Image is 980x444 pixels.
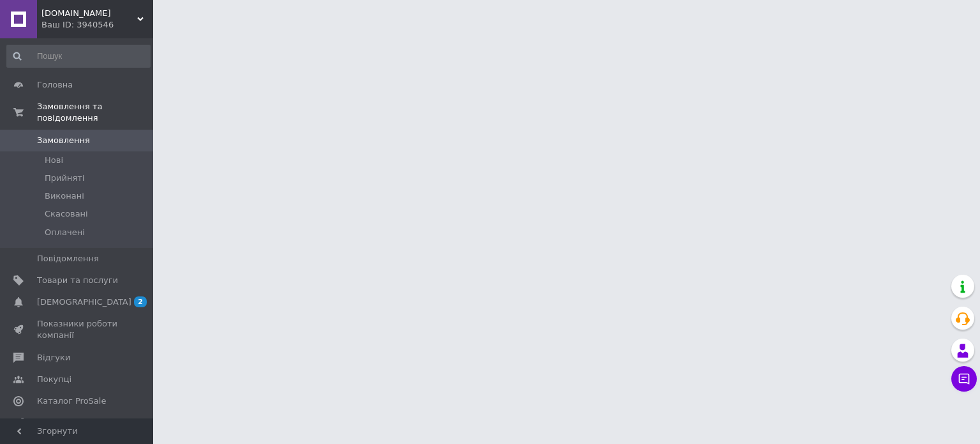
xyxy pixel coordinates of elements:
[6,45,151,68] input: Пошук
[37,296,131,308] span: [DEMOGRAPHIC_DATA]
[37,253,99,264] span: Повідомлення
[37,101,153,124] span: Замовлення та повідомлення
[37,318,118,341] span: Показники роботи компанії
[45,208,88,220] span: Скасовані
[45,190,84,202] span: Виконані
[41,8,137,19] span: semli.shop
[37,395,106,407] span: Каталог ProSale
[45,172,84,184] span: Прийняті
[37,352,70,364] span: Відгуки
[37,135,90,146] span: Замовлення
[37,374,71,385] span: Покупці
[134,296,147,307] span: 2
[45,155,63,166] span: Нові
[41,19,153,31] div: Ваш ID: 3940546
[37,79,73,91] span: Головна
[37,275,118,286] span: Товари та послуги
[37,417,81,429] span: Аналітика
[45,227,85,238] span: Оплачені
[951,366,977,392] button: Чат з покупцем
